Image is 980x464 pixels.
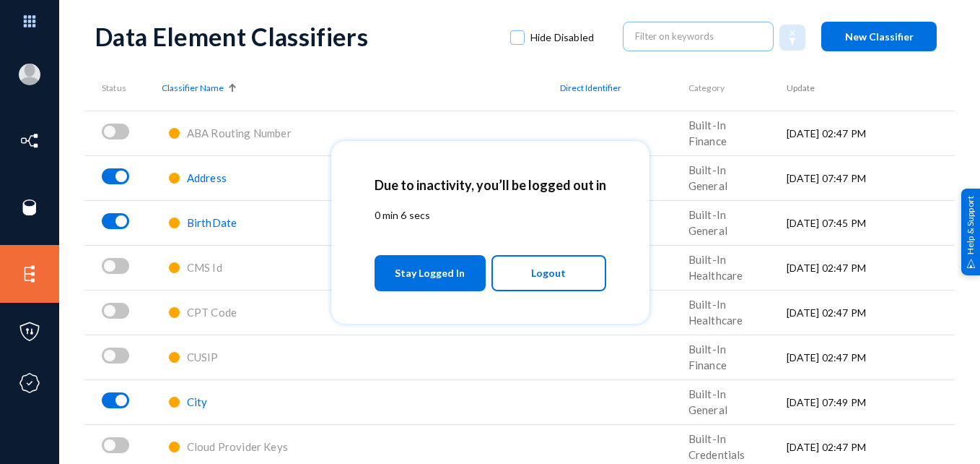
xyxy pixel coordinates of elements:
span: Logout [531,261,566,285]
h2: Due to inactivity, you’ll be logged out in [375,177,606,193]
button: Logout [491,255,606,291]
span: Stay Logged In [395,260,465,286]
p: 0 min 6 secs [375,207,606,223]
button: Stay Logged In [375,255,486,291]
